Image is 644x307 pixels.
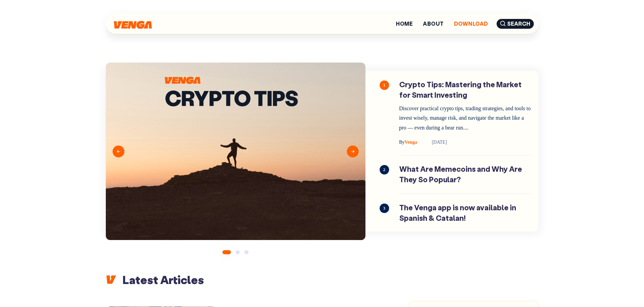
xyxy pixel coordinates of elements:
img: Venga Blog [114,21,152,29]
a: Home [396,21,413,26]
a: About [423,21,444,26]
button: 2 of 3 [236,250,240,254]
span: 2 [380,165,389,174]
span: 1 [380,80,389,90]
img: Blog-cover---Crypto-Tips.png [106,63,365,240]
button: Next [347,145,359,157]
button: 3 of 3 [244,250,248,254]
h2: Latest Articles [106,272,539,287]
button: 1 of 3 [222,250,231,254]
span: 3 [380,204,389,213]
button: Previous [113,145,124,157]
a: Download [454,21,488,26]
span: Search [497,19,534,29]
